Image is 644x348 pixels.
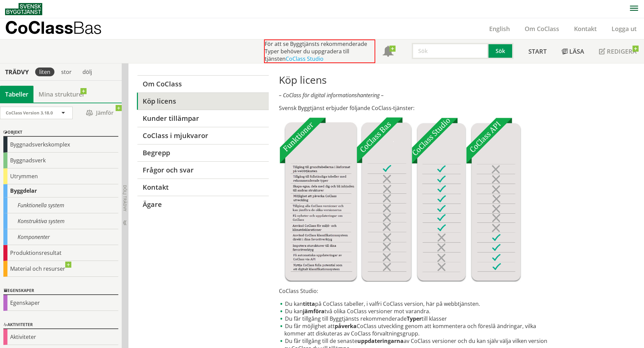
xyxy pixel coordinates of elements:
[137,75,268,92] a: Om CoClass
[264,39,375,63] div: För att se Byggtjänsts rekommenderade Typer behöver du uppgradera till tjänsten
[528,47,547,55] span: Start
[567,25,604,33] a: Kontakt
[79,107,120,119] span: Jämför
[517,25,567,33] a: Om CoClass
[279,300,552,307] li: Du kan på CoClass tabeller, i valfri CoClass version, här på webbtjänsten.
[488,43,514,59] button: Sök
[137,196,268,213] a: Ägare
[335,322,357,330] strong: påverka
[279,91,384,99] em: – CoClass för digital informationshantering –
[137,127,268,144] a: CoClass i mjukvaror
[279,74,552,86] h1: Köp licens
[3,321,118,329] div: Aktiviteter
[5,24,102,31] p: CoClass
[6,110,53,116] span: CoClass Version 3.18.0
[73,18,102,37] span: Bas
[3,329,118,345] div: Aktiviteter
[279,117,521,282] img: Tjnster-Tabell_CoClassBas-Studio-API2022-12-22.jpg
[3,245,118,261] div: Produktionsresultat
[279,104,552,112] p: Svensk Byggtjänst erbjuder följande CoClass-tjänster:
[554,39,592,63] a: Läsa
[137,179,268,196] a: Kontakt
[592,39,644,63] a: Redigera
[303,307,325,315] strong: jämföra
[279,322,552,337] li: Du får möjlighet att CoClass utveckling genom att kommentera och föreslå ändringar, vilka kommer ...
[35,68,54,76] div: liten
[122,185,128,211] span: Dölj trädvy
[407,315,422,322] strong: Typer
[383,47,393,57] span: Notifikationer
[279,287,552,295] p: CoClass Studio:
[3,197,118,213] div: Funktionella system
[3,213,118,229] div: Konstruktiva system
[3,287,118,295] div: Egenskaper
[137,110,268,127] a: Kunder tillämpar
[303,300,315,307] strong: titta
[33,86,90,103] a: Mina strukturer
[357,337,404,345] strong: uppdateringarna
[279,307,552,315] li: Du kan två olika CoClass versioner mot varandra.
[482,25,517,33] a: English
[607,47,637,55] span: Redigera
[3,137,118,153] div: Byggnadsverkskomplex
[1,68,32,76] div: Trädvy
[137,144,268,161] a: Begrepp
[569,47,584,55] span: Läsa
[3,153,118,168] div: Byggnadsverk
[521,39,554,63] a: Start
[3,295,118,311] div: Egenskaper
[412,43,488,59] input: Sök
[279,315,552,322] li: Du får tillgång till Byggtjänsts rekommenderade till klasser
[3,184,118,197] div: Byggdelar
[3,168,118,184] div: Utrymmen
[78,68,96,76] div: dölj
[604,25,644,33] a: Logga ut
[137,92,268,110] a: Köp licens
[3,129,118,137] div: Objekt
[5,18,116,39] a: CoClassBas
[286,55,324,62] a: CoClass Studio
[3,261,118,277] div: Material och resurser
[5,3,42,15] img: Svensk Byggtjänst
[3,229,118,245] div: Komponenter
[137,161,268,179] a: Frågor och svar
[57,68,76,76] div: stor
